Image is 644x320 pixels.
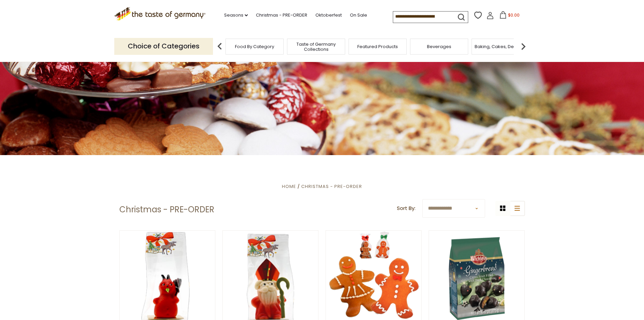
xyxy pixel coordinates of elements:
[517,40,530,53] img: next arrow
[282,183,296,190] a: Home
[256,12,307,19] a: Christmas - PRE-ORDER
[235,44,274,49] a: Food By Category
[350,12,367,19] a: On Sale
[508,12,520,18] span: $0.00
[397,204,415,213] label: Sort By:
[357,44,398,49] a: Featured Products
[224,12,248,19] a: Seasons
[475,44,527,49] a: Baking, Cakes, Desserts
[495,11,524,21] button: $0.00
[301,183,362,190] a: Christmas - PRE-ORDER
[427,44,451,49] a: Beverages
[289,42,343,52] a: Taste of Germany Collections
[119,205,214,215] h1: Christmas - PRE-ORDER
[315,12,342,19] a: Oktoberfest
[114,38,213,55] p: Choice of Categories
[213,40,226,53] img: previous arrow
